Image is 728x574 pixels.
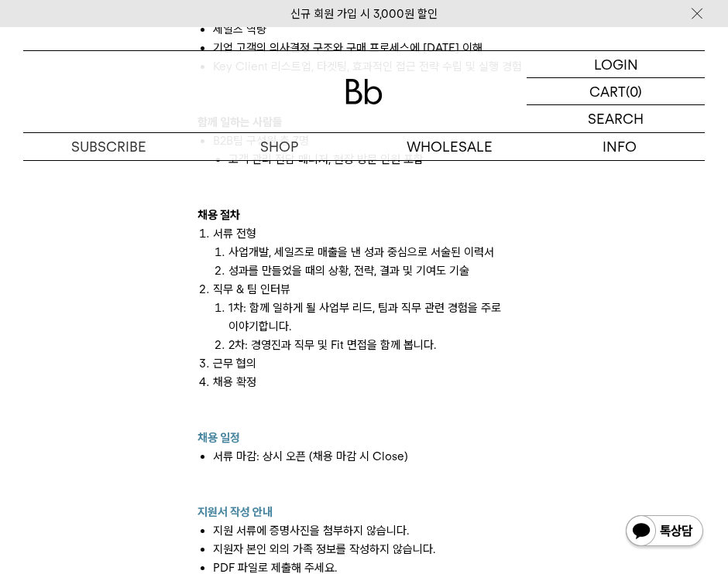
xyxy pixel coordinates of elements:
p: WHOLESALE [364,133,534,160]
li: 직무 & 팀 인터뷰 [213,280,531,354]
p: LOGIN [594,51,638,77]
li: 근무 협의 [213,354,531,373]
a: 신규 회원 가입 시 3,000원 할인 [290,7,438,21]
p: SEARCH [588,105,644,132]
li: 채용 확정 [213,373,531,429]
li: 사업개발, 세일즈로 매출을 낸 성과 중심으로 서술된 이력서 [228,243,531,261]
li: 2차: 경영진과 직무 및 Fit 면접을 함께 봅니다. [228,336,531,354]
li: 서류 전형 [213,224,531,280]
li: 지원자 본인 외의 가족 정보를 작성하지 않습니다. [213,540,531,559]
li: 성과를 만들었을 때의 상황, 전략, 결과 및 기여도 기술 [228,261,531,280]
a: SHOP [194,133,364,160]
b: 채용 절차 [197,208,240,222]
b: 채용 일정 [197,431,240,445]
a: LOGIN [527,51,705,78]
p: INFO [534,133,705,160]
img: 카카오톡 채널 1:1 채팅 버튼 [624,514,705,551]
li: 1차: 함께 일하게 될 사업부 리드, 팀과 직무 관련 경험을 주로 이야기합니다. [228,299,531,336]
a: CART (0) [527,78,705,105]
img: 로고 [345,79,383,104]
b: 지원서 작성 안내 [197,505,273,519]
a: SUBSCRIBE [23,133,194,160]
li: 서류 마감: 상시 오픈 (채용 마감 시 Close) [213,447,531,466]
li: 지원 서류에 증명사진을 첨부하지 않습니다. [213,521,531,540]
p: CART [589,78,626,104]
p: (0) [626,78,642,104]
